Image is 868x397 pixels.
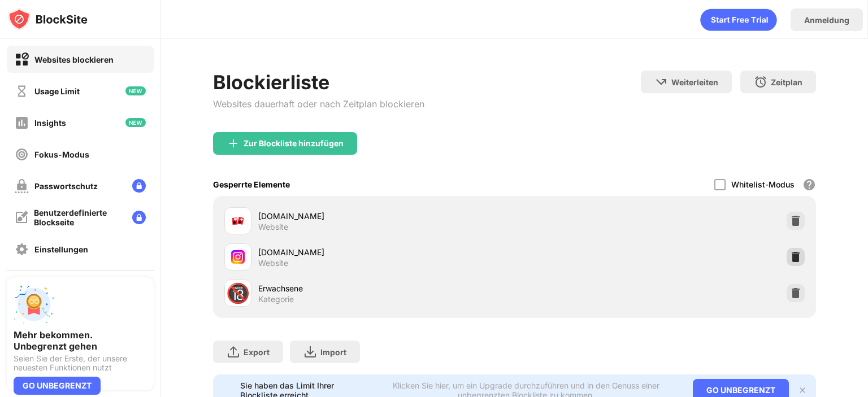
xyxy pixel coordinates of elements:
[213,71,424,94] div: Blockierliste
[244,347,270,357] div: Export
[671,77,718,87] div: Weiterleiten
[15,179,29,193] img: password-protection-off.svg
[231,250,245,264] img: favicons
[244,139,344,148] div: Zur Blockliste hinzufügen
[258,222,288,232] div: Website
[14,377,101,395] div: GO UNBEGRENZT
[34,55,114,64] div: Websites blockieren
[771,77,802,87] div: Zeitplan
[8,8,88,30] img: logo-blocksite.svg
[14,354,147,372] div: Seien Sie der Erste, der unsere neuesten Funktionen nutzt
[258,210,514,222] div: [DOMAIN_NAME]
[258,258,288,268] div: Website
[14,284,54,325] img: push-unlimited.svg
[731,180,795,189] div: Whitelist-Modus
[132,179,146,193] img: lock-menu.svg
[320,347,346,357] div: Import
[132,211,146,224] img: lock-menu.svg
[804,15,849,25] div: Anmeldung
[15,242,29,256] img: settings-off.svg
[213,180,290,189] div: Gesperrte Elemente
[226,282,250,305] div: 🔞
[231,214,245,228] img: favicons
[14,329,147,352] div: Mehr bekommen. Unbegrenzt gehen
[258,282,514,294] div: Erwachsene
[15,147,29,162] img: focus-off.svg
[34,86,80,96] div: Usage Limit
[125,86,146,95] img: new-icon.svg
[15,53,29,67] img: block-on.svg
[34,150,89,159] div: Fokus-Modus
[258,294,294,304] div: Kategorie
[34,118,66,128] div: Insights
[15,116,29,130] img: insights-off.svg
[34,181,98,191] div: Passwortschutz
[213,98,424,110] div: Websites dauerhaft oder nach Zeitplan blockieren
[700,8,777,31] div: animation
[798,386,807,395] img: x-button.svg
[258,246,514,258] div: [DOMAIN_NAME]
[34,208,123,227] div: Benutzerdefinierte Blockseite
[15,84,29,98] img: time-usage-off.svg
[34,245,88,254] div: Einstellungen
[125,118,146,127] img: new-icon.svg
[15,211,28,224] img: customize-block-page-off.svg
